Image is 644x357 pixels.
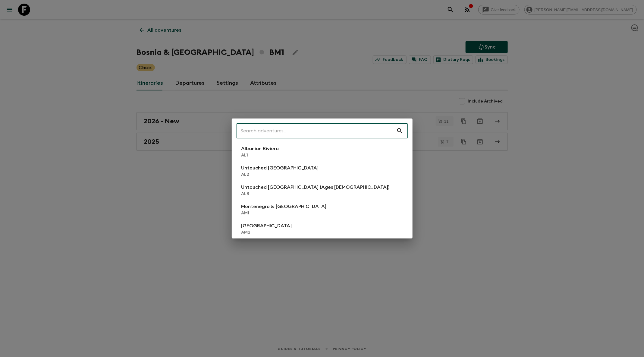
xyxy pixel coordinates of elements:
p: Montenegro & [GEOGRAPHIC_DATA] [241,203,327,210]
p: Untouched [GEOGRAPHIC_DATA] (Ages [DEMOGRAPHIC_DATA]) [241,184,390,191]
p: [GEOGRAPHIC_DATA] [241,222,292,229]
p: AM1 [241,210,327,216]
input: Search adventures... [237,122,396,139]
p: AL2 [241,172,319,178]
p: ALB [241,191,390,197]
p: AL1 [241,152,279,158]
p: AM2 [241,229,292,235]
p: Untouched [GEOGRAPHIC_DATA] [241,164,319,172]
p: Albanian Riviera [241,145,279,152]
